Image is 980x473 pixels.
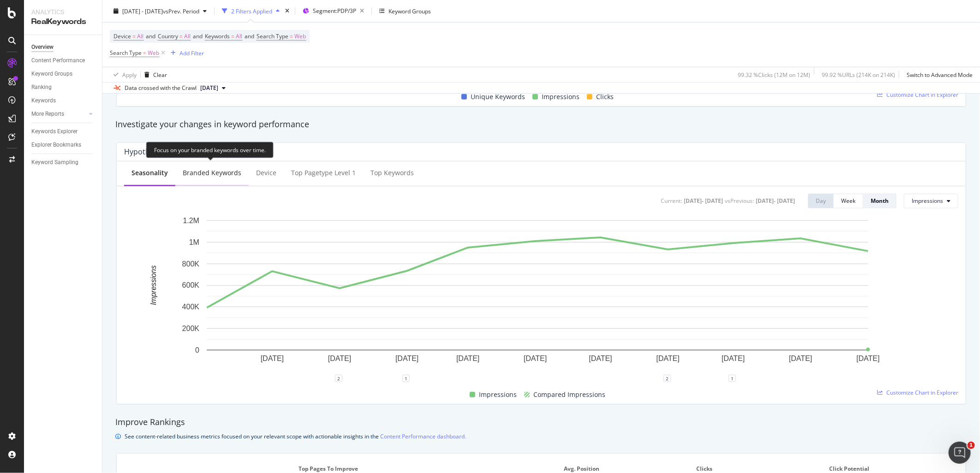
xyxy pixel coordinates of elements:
[697,465,820,473] span: Clicks
[31,83,96,92] a: Ranking
[115,118,967,130] div: Investigate your changes in keyword performance
[31,42,54,52] div: Overview
[294,30,306,43] span: Web
[31,69,96,79] a: Keyword Groups
[115,432,967,441] div: info banner
[137,30,143,43] span: All
[141,67,167,82] button: Clear
[663,375,671,382] div: 2
[125,432,466,441] div: See content-related business metrics focused on your relevant scope with actionable insights in the
[193,32,203,40] span: and
[153,71,167,78] div: Clear
[871,197,889,205] div: Month
[31,127,78,136] div: Keywords Explorer
[189,238,199,246] text: 1M
[195,346,199,354] text: 0
[182,303,200,311] text: 400K
[863,194,896,208] button: Month
[456,355,479,362] text: [DATE]
[968,442,975,449] span: 1
[335,375,342,382] div: 2
[722,355,745,362] text: [DATE]
[183,168,241,177] div: Branded Keywords
[179,49,204,57] div: Add Filter
[834,194,863,208] button: Week
[124,147,257,156] div: Hypotheses to Investigate - Over Time
[816,197,826,205] div: Day
[124,216,951,378] svg: A chart.
[148,47,159,59] span: Web
[856,355,879,362] text: [DATE]
[31,158,96,167] a: Keyword Sampling
[822,71,895,78] div: 99.92 % URLs ( 214K on 214K )
[395,355,418,362] text: [DATE]
[589,355,612,362] text: [DATE]
[31,140,96,150] a: Explorer Bookmarks
[110,67,137,82] button: Apply
[184,30,191,43] span: All
[328,355,351,362] text: [DATE]
[725,197,754,205] div: vs Previous :
[283,6,291,16] div: times
[31,109,86,119] a: More Reports
[132,32,136,40] span: =
[31,140,81,150] div: Explorer Bookmarks
[182,281,200,289] text: 600K
[542,91,580,102] span: Impressions
[31,127,96,136] a: Keywords Explorer
[131,168,168,177] div: Seasonality
[236,30,242,43] span: All
[183,217,199,225] text: 1.2M
[31,109,64,119] div: More Reports
[808,194,834,208] button: Day
[471,91,525,102] span: Unique Keywords
[231,7,272,15] div: 2 Filters Applied
[756,197,795,205] div: [DATE] - [DATE]
[907,71,973,78] div: Switch to Advanced Mode
[380,432,466,441] a: Content Performance dashboard.
[114,32,131,40] span: Device
[125,84,197,92] div: Data crossed with the Crawl
[904,194,958,208] button: Impressions
[163,7,199,15] span: vs Prev. Period
[167,47,204,59] button: Add Filter
[257,32,288,40] span: Search Type
[841,197,855,205] div: Week
[197,83,229,94] button: [DATE]
[886,91,958,99] span: Customize Chart in Explorer
[261,355,284,362] text: [DATE]
[200,84,218,92] span: 2025 Sep. 28th
[205,32,230,40] span: Keywords
[245,32,254,40] span: and
[299,465,554,473] span: Top pages to improve
[31,96,96,106] a: Keywords
[738,71,810,78] div: 99.32 % Clicks ( 12M on 12M )
[299,4,368,18] button: Segment:PDP/3P
[31,56,96,65] a: Content Performance
[402,375,410,382] div: 1
[31,96,56,106] div: Keywords
[912,197,943,205] span: Impressions
[179,32,183,40] span: =
[31,69,72,79] div: Keyword Groups
[829,465,952,473] span: Click Potential
[886,389,958,396] span: Customize Chart in Explorer
[31,42,96,52] a: Overview
[657,355,680,362] text: [DATE]
[110,49,142,57] span: Search Type
[256,168,276,177] div: Device
[524,355,547,362] text: [DATE]
[877,389,958,396] a: Customize Chart in Explorer
[231,32,234,40] span: =
[218,4,283,18] button: 2 Filters Applied
[110,4,210,18] button: [DATE] - [DATE]vsPrev. Period
[684,197,723,205] div: [DATE] - [DATE]
[31,17,95,27] div: RealKeywords
[31,7,95,17] div: Analytics
[789,355,812,362] text: [DATE]
[149,266,157,305] text: Impressions
[533,389,605,400] span: Compared Impressions
[370,168,414,177] div: Top Keywords
[122,71,137,78] div: Apply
